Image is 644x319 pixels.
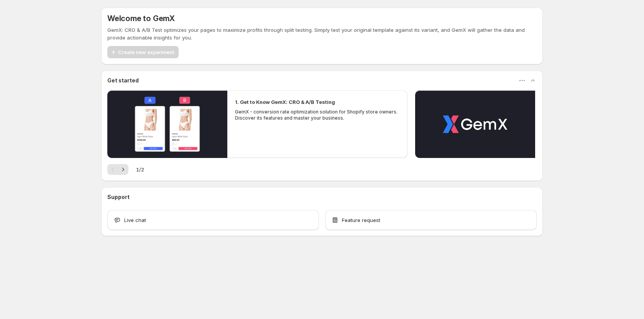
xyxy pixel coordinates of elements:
[107,90,227,158] button: Play video
[136,166,144,173] span: 1 / 2
[107,14,175,23] h5: Welcome to GemX
[415,90,535,158] button: Play video
[118,164,128,175] button: Next
[235,98,335,106] h2: 1. Get to Know GemX: CRO & A/B Testing
[107,164,128,175] nav: Pagination
[124,216,146,224] span: Live chat
[107,26,537,41] p: GemX: CRO & A/B Test optimizes your pages to maximize profits through split testing. Simply test ...
[342,216,380,224] span: Feature request
[107,77,139,84] h3: Get started
[235,109,400,121] p: GemX - conversion rate optimization solution for Shopify store owners. Discover its features and ...
[107,193,130,201] h3: Support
